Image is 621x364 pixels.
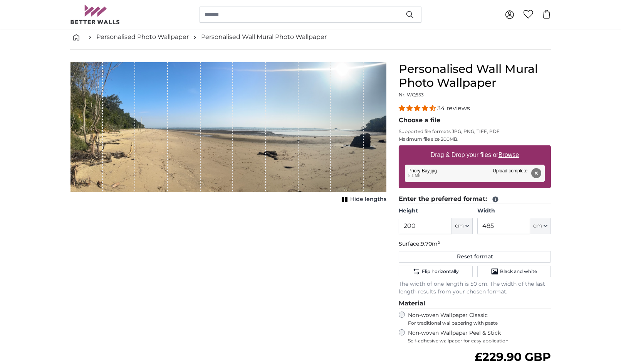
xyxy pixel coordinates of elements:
span: 4.32 stars [399,104,437,112]
span: Black and white [500,268,537,275]
p: Supported file formats JPG, PNG, TIFF, PDF [399,128,551,135]
label: Non-woven Wallpaper Classic [408,312,551,326]
span: cm [455,222,464,230]
span: Self-adhesive wallpaper for easy application [408,338,551,344]
img: Betterwalls [70,5,120,24]
nav: breadcrumbs [70,25,551,50]
div: 1 of 1 [70,62,386,205]
button: cm [452,218,473,234]
legend: Enter the preferred format: [399,194,551,204]
a: Personalised Wall Mural Photo Wallpaper [201,32,327,42]
p: The width of one length is 50 cm. The width of the last length results from your chosen format. [399,280,551,296]
span: 9.70m² [421,240,440,247]
h1: Personalised Wall Mural Photo Wallpaper [399,62,551,90]
span: £229.90 GBP [475,350,551,364]
button: Reset format [399,251,551,263]
span: 34 reviews [437,104,470,112]
p: Surface: [399,240,551,248]
span: Flip horizontally [422,268,459,275]
a: Personalised Photo Wallpaper [96,32,189,42]
label: Non-woven Wallpaper Peel & Stick [408,329,551,344]
button: Black and white [477,266,551,277]
span: For traditional wallpapering with paste [408,320,551,326]
span: Hide lengths [350,195,386,203]
u: Browse [498,152,519,158]
span: Nr. WQ553 [399,92,424,98]
button: Flip horizontally [399,266,472,277]
label: Width [477,207,551,215]
label: Drag & Drop your files or [428,147,522,163]
button: Hide lengths [339,194,386,205]
span: cm [533,222,542,230]
label: Height [399,207,472,215]
legend: Material [399,299,551,308]
legend: Choose a file [399,116,551,125]
button: cm [530,218,551,234]
p: Maximum file size 200MB. [399,136,551,142]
